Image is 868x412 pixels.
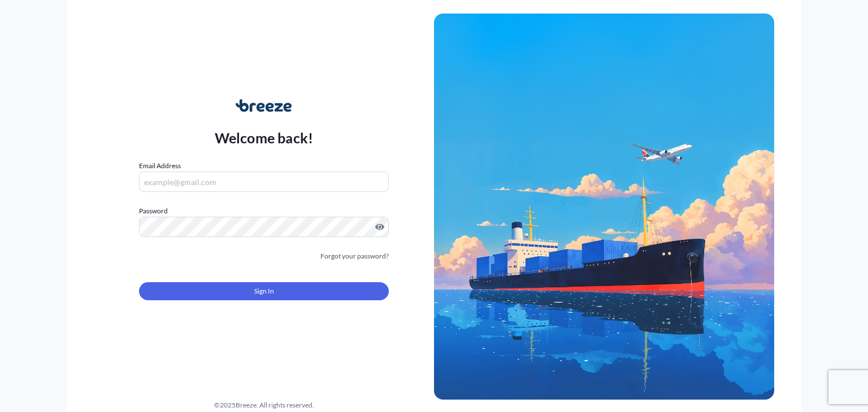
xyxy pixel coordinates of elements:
span: Sign In [254,286,274,297]
div: © 2025 Breeze. All rights reserved. [94,400,434,411]
button: Show password [375,222,384,231]
label: Password [139,205,389,217]
label: Email Address [139,160,181,172]
input: example@gmail.com [139,172,389,192]
a: Forgot your password? [320,251,389,262]
img: Ship illustration [434,14,774,400]
button: Sign In [139,282,389,300]
p: Welcome back! [215,129,314,147]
